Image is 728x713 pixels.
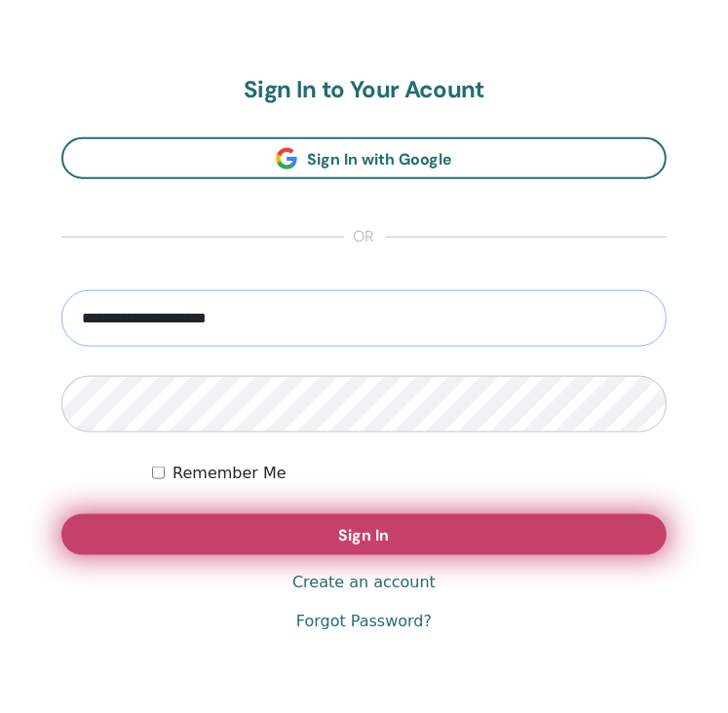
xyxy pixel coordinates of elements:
a: Create an account [292,571,436,594]
h2: Sign In to Your Acount [61,76,667,104]
a: Sign In with Google [61,137,667,179]
span: Sign In [339,525,390,545]
a: Forgot Password? [296,610,432,633]
span: Sign In with Google [307,149,452,169]
button: Sign In [61,514,667,555]
label: Remember Me [172,462,287,485]
div: Keep me authenticated indefinitely or until I manually logout [152,462,667,485]
span: or [344,226,385,249]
